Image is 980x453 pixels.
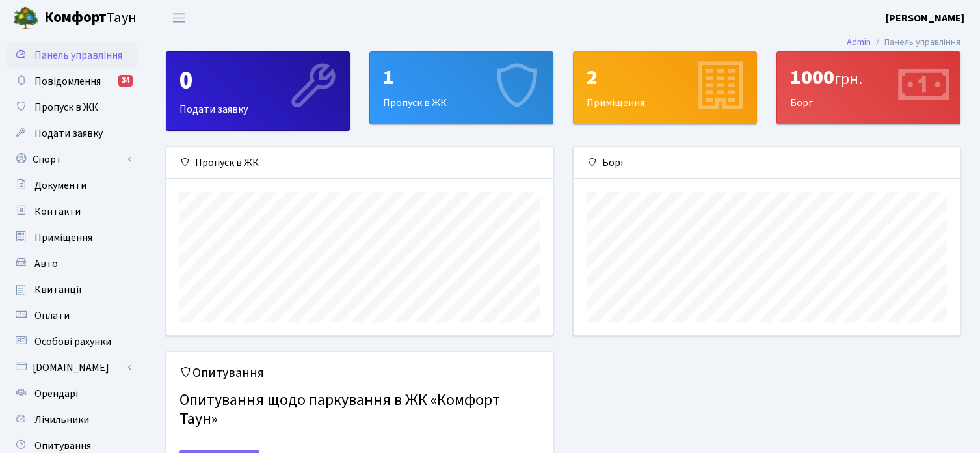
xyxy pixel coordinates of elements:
span: Документи [34,178,86,193]
a: Авто [7,251,137,277]
div: Борг [777,52,960,124]
a: Пропуск в ЖК [7,94,137,120]
div: 1 [383,65,540,90]
span: Лічильники [34,413,89,427]
span: Опитування [34,439,91,453]
a: 0Подати заявку [166,51,350,131]
span: Особові рахунки [34,335,111,349]
b: [PERSON_NAME] [886,11,964,25]
a: Admin [847,35,871,49]
a: [DOMAIN_NAME] [7,355,137,381]
div: Приміщення [574,52,756,124]
span: Оплати [34,309,70,323]
b: Комфорт [44,7,107,28]
span: Орендарі [34,387,78,401]
h5: Опитування [179,365,540,381]
a: [PERSON_NAME] [886,10,964,26]
a: Панель управління [7,42,137,68]
a: Орендарі [7,381,137,407]
div: 2 [587,65,743,90]
a: Особові рахунки [7,329,137,355]
span: Контакти [34,204,81,219]
div: 1000 [790,65,947,90]
span: Повідомлення [34,74,101,89]
span: Авто [34,256,58,271]
div: Пропуск в ЖК [166,147,553,179]
a: Повідомлення34 [7,68,137,94]
div: 34 [118,75,133,87]
a: Спорт [7,146,137,172]
span: Подати заявку [34,126,103,141]
span: Приміщення [34,230,92,245]
li: Панель управління [871,35,960,49]
span: Таун [44,7,137,29]
span: Панель управління [34,48,122,62]
a: Оплати [7,303,137,329]
div: Пропуск в ЖК [370,52,553,124]
button: Переключити навігацію [163,7,195,29]
nav: breadcrumb [827,29,980,56]
h4: Опитування щодо паркування в ЖК «Комфорт Таун» [179,386,540,434]
a: Приміщення [7,225,137,251]
span: Пропуск в ЖК [34,100,98,115]
a: Квитанції [7,277,137,303]
a: Лічильники [7,407,137,433]
span: Квитанції [34,282,82,297]
a: 1Пропуск в ЖК [369,51,553,124]
a: 2Приміщення [573,51,757,124]
img: logo.png [13,5,39,31]
div: Подати заявку [166,52,349,130]
div: 0 [179,65,336,96]
span: грн. [834,68,862,90]
div: Борг [574,147,960,179]
a: Контакти [7,199,137,225]
a: Документи [7,172,137,199]
a: Подати заявку [7,120,137,146]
